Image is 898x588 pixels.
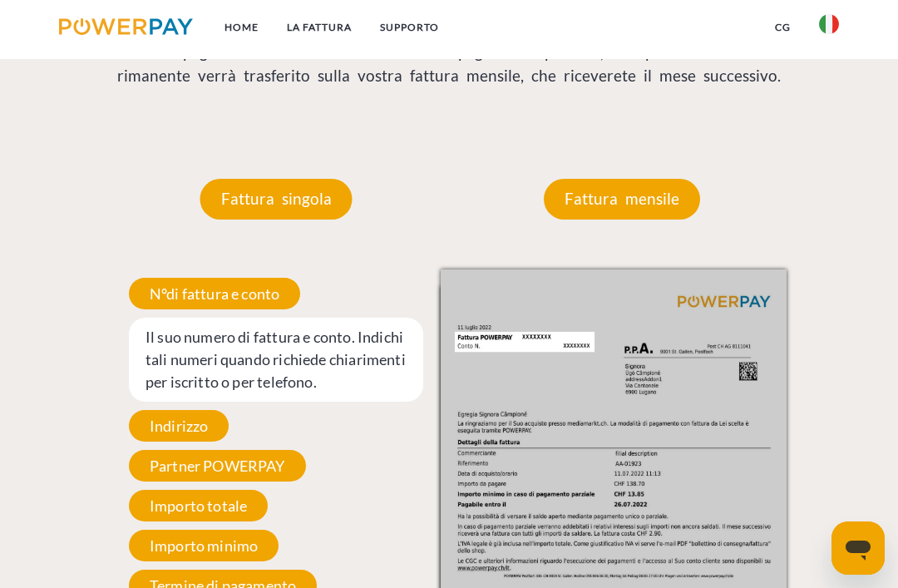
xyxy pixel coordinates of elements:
[200,179,353,219] p: Fattura singola
[129,530,279,561] span: Importo minimo
[129,450,306,482] span: Partner POWERPAY
[831,521,885,575] iframe: Pulsante per aprire la finestra di messaggistica
[103,41,795,88] p: Potete pagarla interamente o effettuare un pagamento parziale, nel quel caso il saldo rimanente v...
[819,14,839,34] img: it
[366,12,453,42] a: Supporto
[59,18,193,35] img: logo-powerpay.svg
[129,278,301,309] span: N°di fattura e conto
[129,490,269,521] span: Importo totale
[273,12,366,42] a: LA FATTURA
[210,12,273,42] a: Home
[129,318,423,402] span: Il suo numero di fattura e conto. Indichi tali numeri quando richiede chiarimenti per iscritto o ...
[129,410,229,442] span: Indirizzo
[544,179,700,219] p: Fattura mensile
[761,12,805,42] a: CG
